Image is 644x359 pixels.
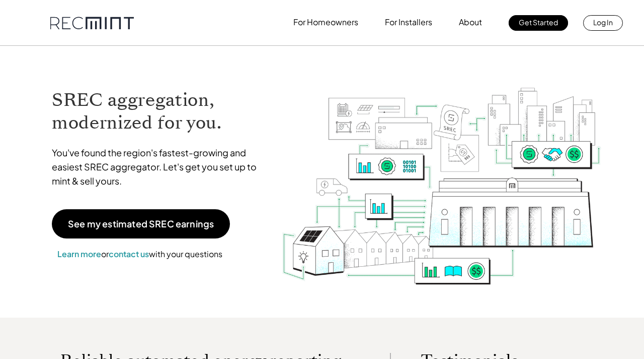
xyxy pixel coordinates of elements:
[52,89,266,134] h1: SREC aggregation, modernized for you.
[583,15,623,31] a: Log In
[52,146,266,188] p: You've found the region's fastest-growing and easiest SREC aggregator. Let's get you set up to mi...
[57,249,101,259] a: Learn more
[385,15,432,29] p: For Installers
[293,15,358,29] p: For Homeowners
[52,248,228,261] p: or with your questions
[519,15,558,29] p: Get Started
[593,15,613,29] p: Log In
[509,15,568,31] a: Get Started
[68,219,214,228] p: See my estimated SREC earnings
[459,15,482,29] p: About
[52,209,230,238] a: See my estimated SREC earnings
[281,61,602,287] img: RECmint value cycle
[109,249,149,259] a: contact us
